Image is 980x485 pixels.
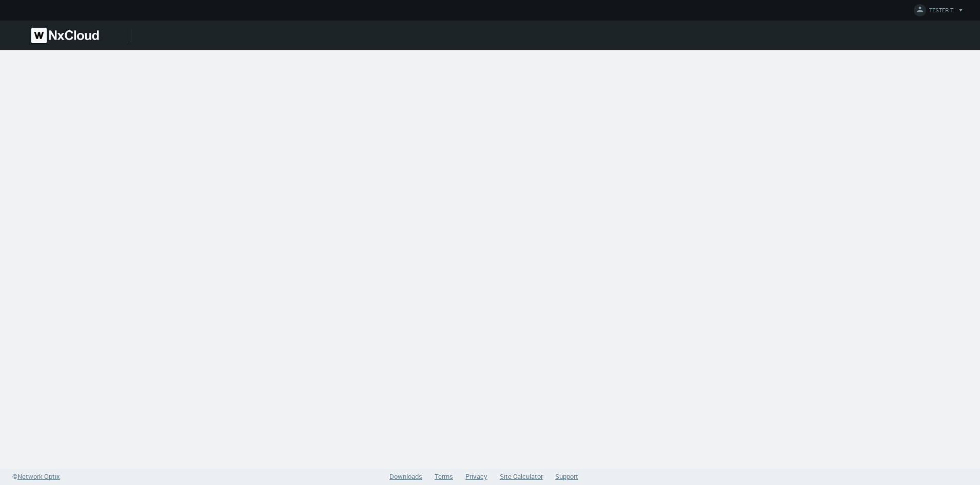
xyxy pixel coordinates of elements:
[465,472,487,481] a: Privacy
[500,472,543,481] a: Site Calculator
[17,472,60,481] span: Network Optix
[31,28,99,43] img: Nx Cloud logo
[929,6,954,18] span: TESTER T.
[555,472,578,481] a: Support
[12,472,60,482] a: ©Network Optix
[435,472,453,481] a: Terms
[389,472,422,481] a: Downloads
